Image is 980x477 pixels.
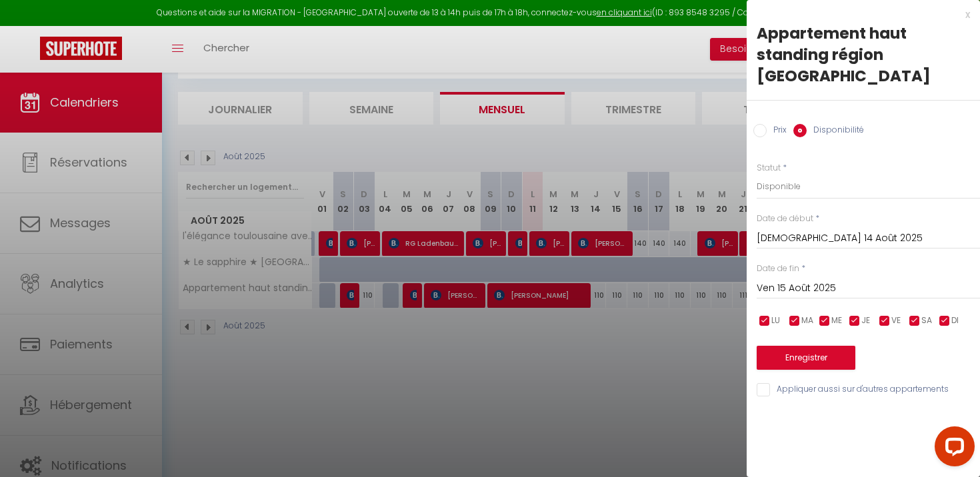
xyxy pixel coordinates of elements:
[807,124,864,139] label: Disponibilité
[757,346,855,370] button: Enregistrer
[801,314,813,327] span: MA
[831,314,842,327] span: ME
[757,213,813,225] label: Date de début
[861,314,870,327] span: JE
[757,162,781,175] label: Statut
[921,314,932,327] span: SA
[747,7,970,23] div: x
[891,314,901,327] span: VE
[771,314,780,327] span: LU
[924,421,980,477] iframe: LiveChat chat widget
[951,314,959,327] span: DI
[767,124,787,139] label: Prix
[757,23,970,87] div: Appartement haut standing région [GEOGRAPHIC_DATA]
[757,262,799,275] label: Date de fin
